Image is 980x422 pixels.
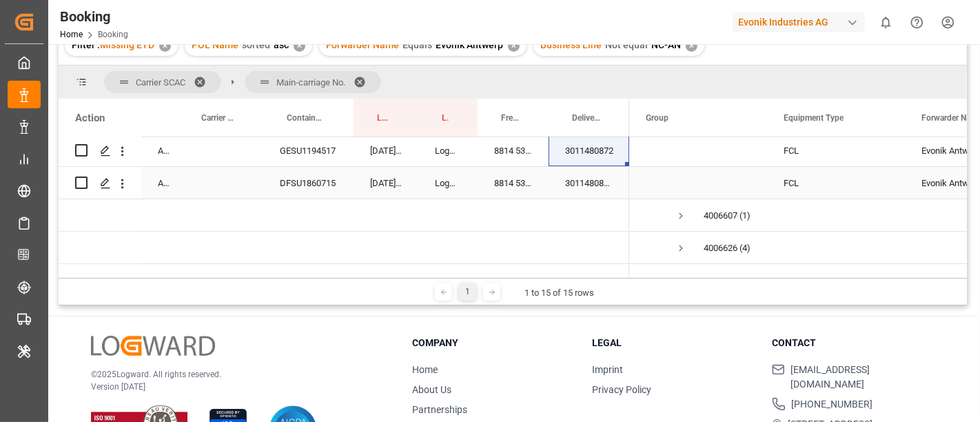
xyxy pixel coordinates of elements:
p: Version [DATE] [91,381,378,393]
span: Equals [402,39,432,50]
a: Home [412,364,438,375]
div: 3011480872 [549,134,629,166]
a: About Us [412,384,451,395]
div: 4006634245 [704,265,738,297]
div: Active [141,167,178,199]
div: FCL [767,134,905,166]
div: 8814 5311 8840 [478,167,549,199]
p: © 2025 Logward. All rights reserved. [91,368,378,381]
div: 4006626685 [704,232,738,264]
a: Imprint [592,364,623,375]
span: Missing ETD [100,39,154,50]
button: Help Center [901,7,932,38]
span: Last Opened By [442,113,449,123]
span: Delivery No. [572,113,600,123]
h3: Contact [772,336,935,350]
div: Logward System [418,167,478,199]
div: Logward System [418,134,478,166]
span: (4) [739,232,751,264]
span: NC-AN [651,39,681,50]
div: [DATE] 08:17:17 [354,134,418,166]
span: Evonik Antwerp [436,39,503,50]
div: Press SPACE to select this row. [59,232,629,264]
div: ✕ [686,40,697,52]
div: Evonik Industries AG [733,12,865,32]
span: sorted [242,39,270,50]
div: [DATE] 08:17:17 [354,167,418,199]
span: Container No. [287,113,325,123]
div: 1 [459,283,476,301]
span: Group [646,113,668,123]
a: Privacy Policy [592,384,651,395]
button: show 0 new notifications [870,7,901,38]
div: Action [75,112,105,124]
div: Press SPACE to select this row. [59,134,629,167]
span: Not equal [605,39,648,50]
span: [EMAIL_ADDRESS][DOMAIN_NAME] [790,363,935,392]
span: asc [274,39,289,50]
button: Evonik Industries AG [733,9,870,35]
a: Partnerships [412,404,467,415]
span: Main-carriage No. [276,77,345,88]
div: Press SPACE to select this row. [59,264,629,297]
div: 4006607079 [704,200,738,232]
div: DFSU1860715 [263,167,354,199]
span: (1) [739,200,751,232]
span: Forwarder Name [326,39,399,50]
span: Freight Forwarder's Reference No. [501,113,520,123]
img: Logward Logo [91,336,215,356]
span: Business Line [540,39,602,50]
div: Press SPACE to select this row. [59,199,629,232]
div: ✕ [508,40,520,52]
div: Press SPACE to select this row. [59,167,629,199]
div: FCL [767,167,905,199]
div: Active [141,134,178,166]
div: GESU1194517 [263,134,354,166]
span: [PHONE_NUMBER] [791,397,872,412]
span: Last Opened Date [377,113,389,123]
div: 8814 5311 8840 [478,134,549,166]
div: 3011480875 [549,167,629,199]
span: POL Name [192,39,238,50]
div: 1 to 15 of 15 rows [524,286,594,300]
span: Equipment Type [784,113,844,123]
a: Home [60,30,83,39]
span: (6) [739,265,751,297]
h3: Company [412,336,575,350]
span: Filter : [72,39,100,50]
span: Carrier Booking No. [201,113,234,123]
div: Booking [60,6,128,27]
div: ✕ [159,40,171,52]
div: ✕ [294,40,305,52]
span: Carrier SCAC [136,77,185,88]
h3: Legal [592,336,755,350]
